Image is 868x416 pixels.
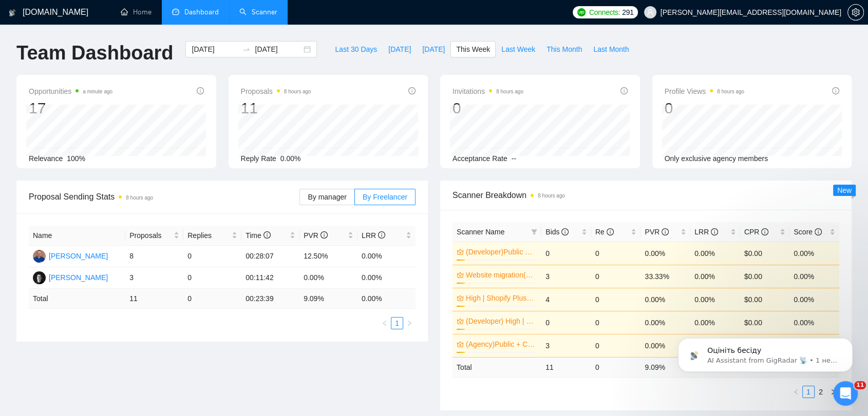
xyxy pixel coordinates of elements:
td: 00:23:39 [241,289,299,309]
td: 0 [591,311,641,334]
a: setting [847,8,864,16]
span: Acceptance Rate [452,154,507,163]
span: setting [848,8,863,16]
td: 0.00% [357,267,416,289]
span: info-circle [620,87,628,94]
a: AU[PERSON_NAME] [33,251,108,260]
span: Invitations [452,85,523,97]
a: (Agency)Public + Custom Apps [466,339,535,350]
td: 0.00 % [357,289,416,309]
img: upwork-logo.png [577,8,586,16]
td: 0 [183,246,241,267]
input: End date [255,44,301,55]
td: 0 [591,288,641,311]
td: 0 [541,242,591,265]
time: 8 hours ago [284,89,311,94]
li: Previous Page [379,317,391,329]
span: crown [457,271,464,279]
span: right [406,320,412,326]
span: LRR [694,228,718,236]
iframe: Intercom notifications сообщение [663,316,868,388]
li: Previous Page [790,386,802,398]
span: [DATE] [388,44,411,55]
iframe: Intercom live chat [833,381,858,406]
td: 0.00% [357,246,416,267]
span: Relevance [29,154,63,163]
span: filter [529,224,539,240]
td: 0 [541,311,591,334]
span: info-circle [662,228,669,235]
div: [PERSON_NAME] [49,250,108,262]
td: 0.00% [690,242,740,265]
td: 0.00% [789,265,839,288]
td: 0.00% [789,242,839,265]
td: 11 [125,289,183,309]
td: 0.00% [640,242,690,265]
span: Scanner Name [457,228,504,236]
li: Next Page [827,386,839,398]
span: info-circle [263,231,271,239]
td: $0.00 [740,242,790,265]
span: info-circle [197,87,204,94]
span: Replies [187,230,230,241]
span: info-circle [607,228,614,235]
span: PVR [304,231,328,240]
span: info-circle [561,228,569,235]
a: 2 [815,386,826,398]
time: 8 hours ago [126,195,153,201]
span: Proposal Sending Stats [29,190,299,203]
td: Total [29,289,125,309]
span: This Week [456,44,490,55]
span: 291 [622,7,633,18]
a: 1 [391,318,403,329]
a: High | Shopify Plus(Agency) [466,292,535,304]
span: 11 [854,381,866,389]
span: right [830,389,836,395]
button: Last 30 Days [329,41,383,57]
td: 0 [183,289,241,309]
span: Only exclusive agency members [665,154,768,163]
li: Next Page [403,317,416,329]
td: 0.00% [640,334,690,357]
td: Total [452,357,541,377]
span: info-circle [711,228,718,235]
span: Dashboard [184,8,219,16]
span: info-circle [320,231,328,239]
span: Proposals [129,230,172,241]
td: 0.00% [640,288,690,311]
th: Name [29,226,125,246]
span: -- [512,154,516,163]
span: PVR [645,228,669,236]
span: Score [794,228,821,236]
time: 8 hours ago [538,193,565,199]
th: Replies [183,226,241,246]
span: crown [457,341,464,348]
div: 17 [29,98,112,118]
span: crown [457,318,464,325]
span: Connects: [589,7,620,18]
td: 0 [591,265,641,288]
td: 0.00% [299,267,357,289]
div: [PERSON_NAME] [49,272,108,283]
input: Start date [192,44,238,55]
td: $0.00 [740,288,790,311]
span: left [382,320,388,326]
h1: Team Dashboard [16,41,173,65]
span: Reply Rate [241,154,276,163]
a: (Developer) High | Shopify Plus [466,315,535,327]
button: Last Week [496,41,541,57]
td: 12.50% [299,246,357,267]
a: (Developer)Public + Custom Apps [466,246,535,257]
span: left [793,389,799,395]
span: 0.00% [280,154,301,163]
span: New [837,186,852,194]
button: right [403,317,416,329]
span: Proposals [241,85,311,97]
li: 2 [815,386,827,398]
button: [DATE] [417,41,450,57]
span: info-circle [832,87,839,94]
span: Last 30 Days [335,44,377,55]
button: [DATE] [383,41,417,57]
